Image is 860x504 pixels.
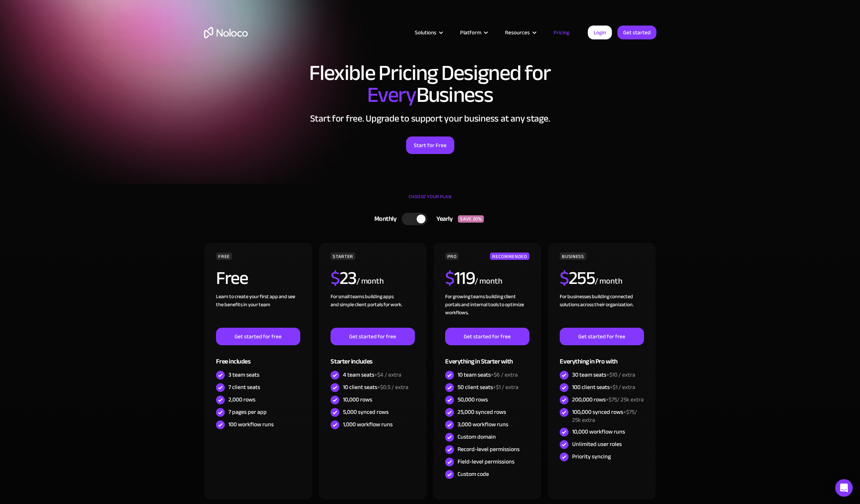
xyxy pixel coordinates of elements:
[493,382,518,393] span: +$1 / extra
[445,253,459,260] div: PRO
[331,253,355,260] div: STARTER
[365,213,402,224] div: Monthly
[367,74,416,115] span: Every
[560,261,569,295] span: $
[458,215,484,223] div: SAVE 20%
[204,113,656,124] h2: Start for free. Upgrade to support your business at any stage.
[331,293,414,328] div: For small teams building apps and simple client portals for work. ‍
[406,136,454,154] a: Start for Free
[458,470,489,478] div: Custom code
[460,28,481,37] div: Platform
[572,453,611,461] div: Priority syncing
[331,345,414,369] div: Starter includes
[427,213,458,224] div: Yearly
[204,27,248,38] a: home
[560,328,644,345] a: Get started for free
[505,28,530,37] div: Resources
[595,276,622,287] div: / month
[572,408,644,424] div: 100,000 synced rows
[560,253,586,260] div: BUSINESS
[458,445,520,453] div: Record-level permissions
[458,433,496,441] div: Custom domain
[606,394,644,405] span: +$75/ 25k extra
[343,371,401,379] div: 4 team seats
[617,26,656,39] a: Get started
[331,261,340,295] span: $
[610,382,635,393] span: +$1 / extra
[835,479,853,497] div: Open Intercom Messenger
[458,396,488,404] div: 50,000 rows
[475,276,502,287] div: / month
[560,269,595,287] h2: 255
[560,345,644,369] div: Everything in Pro with
[216,345,300,369] div: Free includes
[445,269,475,287] h2: 119
[560,293,644,328] div: For businesses building connected solutions across their organization. ‍
[458,371,518,379] div: 10 team seats
[228,396,255,404] div: 2,000 rows
[228,383,260,391] div: 7 client seats
[204,191,656,209] div: CHOOSE YOUR PLAN
[544,28,579,37] a: Pricing
[606,369,635,380] span: +$10 / extra
[445,345,529,369] div: Everything in Starter with
[228,420,274,428] div: 100 workflow runs
[343,383,408,391] div: 10 client seats
[588,26,612,39] a: Login
[216,293,300,328] div: Learn to create your first app and see the benefits in your team ‍
[445,328,529,345] a: Get started for free
[228,408,267,416] div: 7 pages per app
[406,28,451,37] div: Solutions
[490,253,529,260] div: RECOMMENDED
[458,408,506,416] div: 25,000 synced rows
[572,440,622,448] div: Unlimited user roles
[204,62,656,106] h1: Flexible Pricing Designed for Business
[216,253,232,260] div: FREE
[343,396,372,404] div: 10,000 rows
[458,420,508,428] div: 3,000 workflow runs
[458,458,514,466] div: Field-level permissions
[572,383,635,391] div: 100 client seats
[216,328,300,345] a: Get started for free
[572,428,625,436] div: 10,000 workflow runs
[377,382,408,393] span: +$0.5 / extra
[451,28,496,37] div: Platform
[343,420,393,428] div: 1,000 workflow runs
[572,371,635,379] div: 30 team seats
[343,408,389,416] div: 5,000 synced rows
[445,293,529,328] div: For growing teams building client portals and internal tools to optimize workflows.
[331,269,356,287] h2: 23
[496,28,544,37] div: Resources
[491,369,518,380] span: +$6 / extra
[415,28,436,37] div: Solutions
[331,328,414,345] a: Get started for free
[572,396,644,404] div: 200,000 rows
[356,276,384,287] div: / month
[216,269,248,287] h2: Free
[445,261,454,295] span: $
[374,369,401,380] span: +$4 / extra
[458,383,518,391] div: 50 client seats
[572,407,637,426] span: +$75/ 25k extra
[228,371,259,379] div: 3 team seats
